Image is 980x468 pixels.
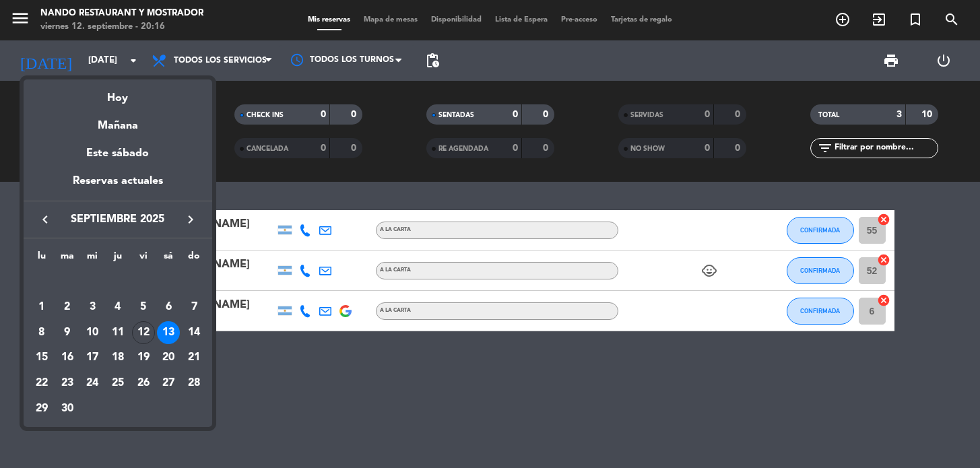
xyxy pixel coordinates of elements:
td: 18 de septiembre de 2025 [105,345,131,371]
th: viernes [131,248,156,269]
td: 8 de septiembre de 2025 [29,320,55,345]
div: 29 [30,397,53,420]
div: 28 [183,372,205,395]
div: 9 [56,321,79,344]
td: 15 de septiembre de 2025 [29,345,55,371]
td: 4 de septiembre de 2025 [105,294,131,320]
td: 3 de septiembre de 2025 [79,294,105,320]
td: 7 de septiembre de 2025 [181,294,207,320]
div: Hoy [24,79,212,107]
td: 1 de septiembre de 2025 [29,294,55,320]
td: SEP. [29,269,207,295]
td: 16 de septiembre de 2025 [55,345,80,371]
div: 4 [106,296,129,319]
div: 11 [106,321,129,344]
div: 23 [56,372,79,395]
td: 24 de septiembre de 2025 [79,370,105,396]
div: 25 [106,372,129,395]
th: domingo [181,248,207,269]
td: 13 de septiembre de 2025 [156,320,182,345]
div: 26 [132,372,155,395]
div: 21 [183,346,205,369]
div: 20 [157,346,180,369]
th: miércoles [79,248,105,269]
td: 21 de septiembre de 2025 [181,345,207,371]
div: Reservas actuales [24,172,212,200]
div: 24 [81,372,104,395]
div: 13 [157,321,180,344]
div: 10 [81,321,104,344]
i: keyboard_arrow_left [37,211,53,228]
td: 19 de septiembre de 2025 [131,345,156,371]
td: 30 de septiembre de 2025 [55,396,80,422]
div: 30 [56,397,79,420]
div: 3 [81,296,104,319]
i: keyboard_arrow_right [183,211,199,228]
td: 2 de septiembre de 2025 [55,294,80,320]
div: Mañana [24,107,212,135]
div: 16 [56,346,79,369]
div: 8 [30,321,53,344]
td: 27 de septiembre de 2025 [156,370,182,396]
div: 12 [132,321,155,344]
div: 19 [132,346,155,369]
td: 26 de septiembre de 2025 [131,370,156,396]
th: martes [55,248,80,269]
span: septiembre 2025 [57,211,178,228]
div: 7 [183,296,205,319]
td: 25 de septiembre de 2025 [105,370,131,396]
td: 6 de septiembre de 2025 [156,294,182,320]
div: 1 [30,296,53,319]
div: Este sábado [24,135,212,172]
th: sábado [156,248,182,269]
td: 5 de septiembre de 2025 [131,294,156,320]
div: 15 [30,346,53,369]
td: 10 de septiembre de 2025 [79,320,105,345]
td: 28 de septiembre de 2025 [181,370,207,396]
div: 18 [106,346,129,369]
td: 11 de septiembre de 2025 [105,320,131,345]
div: 17 [81,346,104,369]
th: lunes [29,248,55,269]
td: 29 de septiembre de 2025 [29,396,55,422]
td: 12 de septiembre de 2025 [131,320,156,345]
td: 9 de septiembre de 2025 [55,320,80,345]
div: 2 [56,296,79,319]
button: keyboard_arrow_left [33,211,57,228]
div: 27 [157,372,180,395]
button: keyboard_arrow_right [178,211,203,228]
td: 17 de septiembre de 2025 [79,345,105,371]
td: 22 de septiembre de 2025 [29,370,55,396]
td: 14 de septiembre de 2025 [181,320,207,345]
div: 14 [183,321,205,344]
td: 20 de septiembre de 2025 [156,345,182,371]
th: jueves [105,248,131,269]
div: 6 [157,296,180,319]
td: 23 de septiembre de 2025 [55,370,80,396]
div: 22 [30,372,53,395]
div: 5 [132,296,155,319]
